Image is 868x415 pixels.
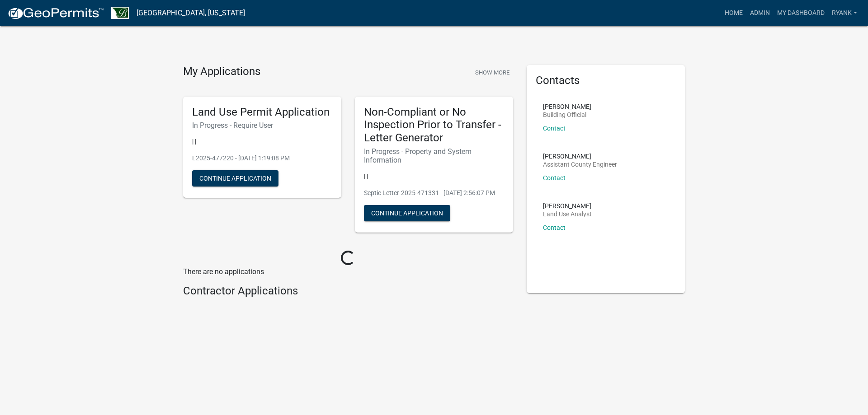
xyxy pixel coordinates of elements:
[183,284,513,301] wm-workflow-list-section: Contractor Applications
[828,5,861,22] a: RyanK
[543,161,617,168] p: Assistant County Engineer
[192,170,278,187] button: Continue Application
[364,205,450,221] button: Continue Application
[137,5,245,21] a: [GEOGRAPHIC_DATA], [US_STATE]
[543,103,591,110] p: [PERSON_NAME]
[111,7,129,19] img: Benton County, Minnesota
[364,172,504,181] p: | |
[746,5,774,22] a: Admin
[364,147,504,164] h6: In Progress - Property and System Information
[721,5,746,22] a: Home
[536,74,676,87] h5: Contacts
[774,5,828,22] a: My Dashboard
[543,211,592,217] p: Land Use Analyst
[543,112,591,118] p: Building Official
[543,203,592,209] p: [PERSON_NAME]
[543,153,617,159] p: [PERSON_NAME]
[183,266,513,277] p: There are no applications
[192,121,332,130] h6: In Progress - Require User
[543,174,566,182] a: Contact
[192,137,332,146] p: | |
[192,154,332,163] p: L2025-477220 - [DATE] 1:19:08 PM
[183,284,513,298] h4: Contractor Applications
[183,65,260,79] h4: My Applications
[472,65,513,80] button: Show More
[364,106,504,145] h5: Non-Compliant or No Inspection Prior to Transfer - Letter Generator
[543,125,566,132] a: Contact
[543,224,566,231] a: Contact
[192,106,332,119] h5: Land Use Permit Application
[364,188,504,198] p: Septic Letter-2025-471331 - [DATE] 2:56:07 PM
